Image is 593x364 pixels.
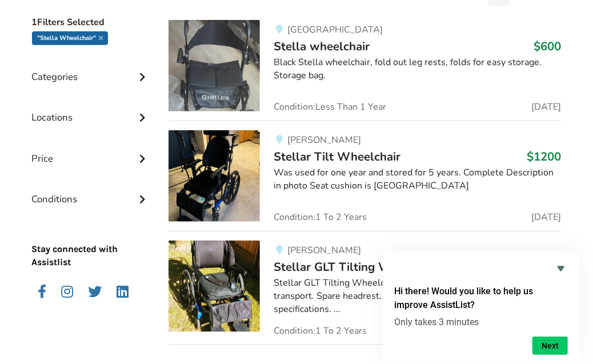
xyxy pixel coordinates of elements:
[274,166,561,193] div: Was used for one year and stored for 5 years. Complete Description in photo Seat cushion is [GEOG...
[32,170,151,211] div: Conditions
[394,317,568,327] p: Only takes 3 minutes
[169,241,260,332] img: mobility-stellar glt tilting wheelchair
[32,211,151,269] p: Stay connected with Assistlist
[532,213,562,222] span: [DATE]
[169,20,260,111] img: mobility-stella wheelchair
[287,23,383,36] span: [GEOGRAPHIC_DATA]
[169,20,561,121] a: mobility-stella wheelchair [GEOGRAPHIC_DATA]Stella wheelchair$600Black Stella wheelchair, fold ou...
[169,231,561,345] a: mobility-stellar glt tilting wheelchair[PERSON_NAME]Stellar GLT Tilting Wheelchair$2500Stellar GL...
[532,102,562,111] span: [DATE]
[169,130,260,222] img: mobility-stellar tilt wheelchair
[32,31,108,45] div: "stella wheelchair"
[274,259,442,275] span: Stellar GLT Tilting Wheelchair
[32,130,151,170] div: Price
[274,56,561,82] div: Black Stella wheelchair, fold out leg rests, folds for easy storage. Storage bag.
[532,337,568,355] button: Next question
[554,262,568,275] button: Hide survey
[32,89,151,129] div: Locations
[394,285,568,312] h2: Hi there! Would you like to help us improve AssistList?
[274,102,386,111] span: Condition: Less Than 1 Year
[32,48,151,89] div: Categories
[274,326,367,335] span: Condition: 1 To 2 Years
[274,213,367,222] span: Condition: 1 To 2 Years
[274,149,400,165] span: Stellar Tilt Wheelchair
[394,262,568,355] div: Hi there! Would you like to help us improve AssistList?
[169,121,561,231] a: mobility-stellar tilt wheelchair [PERSON_NAME]Stellar Tilt Wheelchair$1200Was used for one year a...
[274,38,370,54] span: Stella wheelchair
[287,244,361,257] span: [PERSON_NAME]
[32,11,151,31] h5: 1 Filters Selected
[274,277,561,316] div: Stellar GLT Tilting Wheelchair. Quick release wheels for easy transport. Spare headrest. See Gene...
[527,149,562,164] h3: $1200
[534,39,562,54] h3: $600
[287,134,361,146] span: [PERSON_NAME]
